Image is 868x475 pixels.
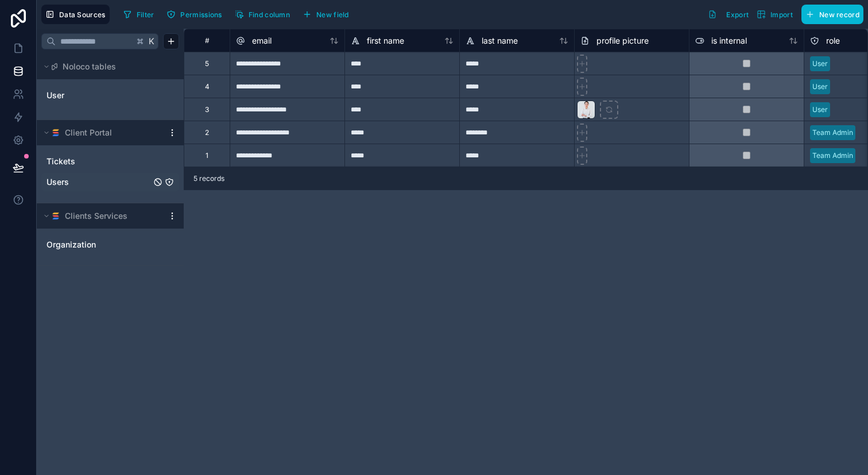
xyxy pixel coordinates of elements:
a: Organization [46,239,151,250]
div: 4 [205,82,210,91]
div: 5 [205,59,209,68]
a: Tickets [46,156,151,167]
button: New record [801,5,863,24]
span: Import [770,10,793,19]
img: SmartSuite logo [51,128,60,137]
button: Find column [231,6,294,23]
span: Noloco tables [63,61,116,72]
span: Find column [249,10,290,19]
a: User [46,90,139,101]
span: Users [46,176,69,188]
a: Permissions [162,6,230,23]
button: Filter [119,6,158,23]
div: User [41,86,179,105]
span: Data Sources [59,10,106,19]
span: first name [367,35,404,47]
span: Organization [46,239,96,250]
a: New record [797,5,863,24]
div: Users [41,173,179,191]
button: Data Sources [41,5,110,24]
div: 3 [205,105,209,114]
span: New field [316,10,349,19]
span: User [46,90,64,101]
button: Permissions [162,6,226,23]
span: Filter [137,10,154,19]
div: Team Admin [812,128,853,138]
div: Team Admin [812,150,853,161]
span: role [826,35,840,47]
span: New record [819,10,859,19]
span: email [252,35,272,47]
div: 2 [205,128,209,137]
span: Export [726,10,749,19]
a: Users [46,176,151,188]
div: User [812,82,828,92]
div: Tickets [41,152,179,171]
span: Tickets [46,156,75,167]
span: last name [482,35,518,47]
span: K [148,37,156,45]
span: is internal [711,35,747,47]
span: Clients Services [65,210,127,222]
button: Noloco tables [41,59,172,75]
div: User [812,105,828,115]
span: 5 records [193,174,224,183]
button: Export [704,5,753,24]
button: New field [299,6,353,23]
button: SmartSuite logoClients Services [41,208,163,224]
div: # [193,36,221,45]
button: SmartSuite logoClient Portal [41,125,163,141]
div: 1 [206,151,208,160]
div: User [812,59,828,69]
span: Permissions [180,10,222,19]
img: SmartSuite logo [51,211,60,221]
span: profile picture [596,35,649,47]
button: Import [753,5,797,24]
span: Client Portal [65,127,112,138]
div: Organization [41,235,179,254]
